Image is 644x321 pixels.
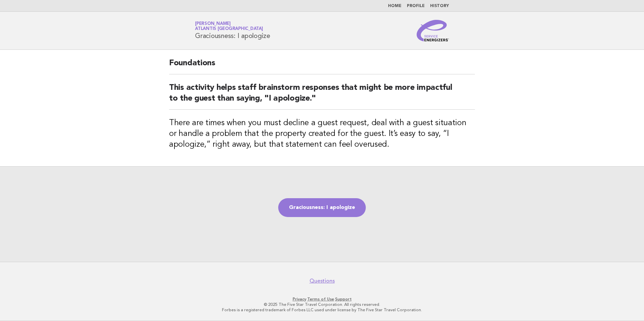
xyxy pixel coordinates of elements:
a: History [430,4,449,8]
a: Terms of Use [307,297,334,301]
a: Home [388,4,401,8]
p: © 2025 The Five Star Travel Corporation. All rights reserved. [116,302,528,307]
p: Forbes is a registered trademark of Forbes LLC used under license by The Five Star Travel Corpora... [116,307,528,313]
a: Profile [407,4,425,8]
span: Atlantis [GEOGRAPHIC_DATA] [195,27,263,31]
a: Support [335,297,352,301]
a: Graciousness: I apologize [278,198,366,217]
a: [PERSON_NAME]Atlantis [GEOGRAPHIC_DATA] [195,22,263,31]
h1: Graciousness: I apologize [195,22,270,39]
img: Service Energizers [417,20,449,41]
h3: There are times when you must decline a guest request, deal with a guest situation or handle a pr... [169,118,475,150]
a: Questions [310,278,335,284]
h2: Foundations [169,58,475,74]
a: Privacy [293,297,306,301]
p: · · [116,296,528,302]
h2: This activity helps staff brainstorm responses that might be more impactful to the guest than say... [169,82,475,110]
